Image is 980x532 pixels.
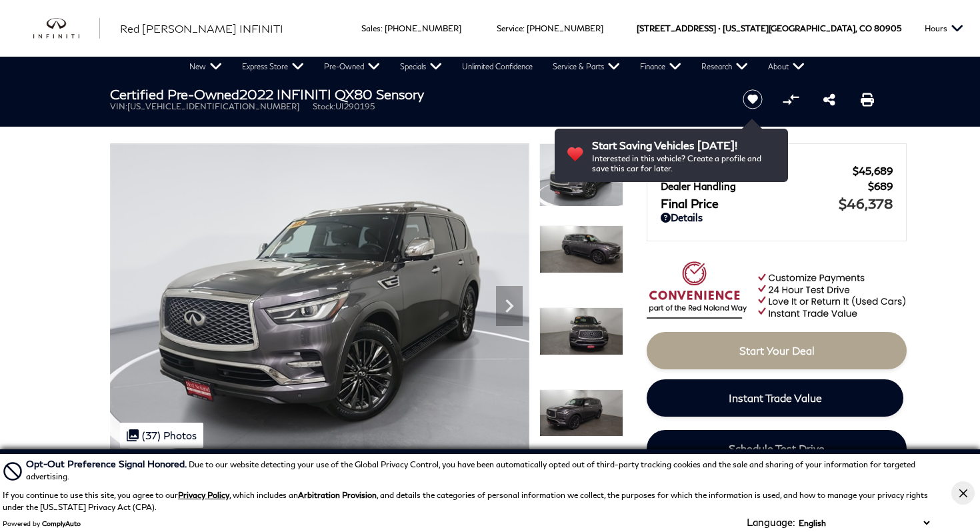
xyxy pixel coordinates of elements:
[110,87,720,101] h1: 2022 INFINITI QX80 Sensory
[661,180,868,192] span: Dealer Handling
[691,57,758,77] a: Research
[314,57,390,77] a: Pre-Owned
[647,332,907,369] a: Start Your Deal
[795,517,933,529] select: Language Select
[781,89,801,109] button: Compare vehicle
[3,519,81,527] div: Powered by
[179,57,232,77] a: New
[647,379,903,417] a: Instant Trade Value
[390,57,452,77] a: Specials
[497,23,523,33] span: Service
[823,91,835,107] a: Share this Certified Pre-Owned 2022 INFINITI QX80 Sensory
[661,195,893,211] a: Final Price $46,378
[539,389,623,437] img: Certified Used 2022 Anthracite Gray INFINITI Sensory image 4
[298,490,377,500] strong: Arbitration Provision
[232,57,314,77] a: Express Store
[42,519,81,527] a: ComplyAuto
[452,57,543,77] a: Unlimited Confidence
[335,101,375,111] span: UI290195
[661,196,839,211] span: Final Price
[127,101,299,111] span: [US_VEHICLE_IDENTIFICATION_NUMBER]
[729,442,825,455] span: Schedule Test Drive
[661,165,853,177] span: Red [PERSON_NAME]
[539,143,623,207] img: Certified Used 2022 Anthracite Gray INFINITI Sensory image 1
[385,23,461,33] a: [PHONE_NUMBER]
[178,490,229,500] a: Privacy Policy
[647,430,907,467] a: Schedule Test Drive
[3,490,928,512] p: If you continue to use this site, you agree to our , which includes an , and details the categori...
[361,23,381,33] span: Sales
[738,89,767,110] button: Save vehicle
[110,143,529,458] img: Certified Used 2022 Anthracite Gray INFINITI Sensory image 1
[747,517,795,527] div: Language:
[853,165,893,177] span: $45,689
[729,391,822,404] span: Instant Trade Value
[110,86,239,102] strong: Certified Pre-Owned
[527,23,603,33] a: [PHONE_NUMBER]
[630,57,691,77] a: Finance
[839,195,893,211] span: $46,378
[313,101,335,111] span: Stock:
[110,101,127,111] span: VIN:
[523,23,525,33] span: :
[26,457,933,483] div: Due to our website detecting your use of the Global Privacy Control, you have been automatically ...
[120,21,283,37] a: Red [PERSON_NAME] INFINITI
[496,286,523,326] div: Next
[661,165,893,177] a: Red [PERSON_NAME] $45,689
[543,57,630,77] a: Service & Parts
[861,91,874,107] a: Print this Certified Pre-Owned 2022 INFINITI QX80 Sensory
[120,22,283,35] span: Red [PERSON_NAME] INFINITI
[951,481,975,505] button: Close Button
[637,23,901,33] a: [STREET_ADDRESS] • [US_STATE][GEOGRAPHIC_DATA], CO 80905
[33,18,100,39] img: INFINITI
[33,18,100,39] a: infiniti
[179,57,815,77] nav: Main Navigation
[539,225,623,273] img: Certified Used 2022 Anthracite Gray INFINITI Sensory image 2
[120,423,203,448] div: (37) Photos
[381,23,383,33] span: :
[758,57,815,77] a: About
[26,458,189,469] span: Opt-Out Preference Signal Honored .
[868,180,893,192] span: $689
[539,307,623,355] img: Certified Used 2022 Anthracite Gray INFINITI Sensory image 3
[661,180,893,192] a: Dealer Handling $689
[661,211,893,223] a: Details
[739,344,815,357] span: Start Your Deal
